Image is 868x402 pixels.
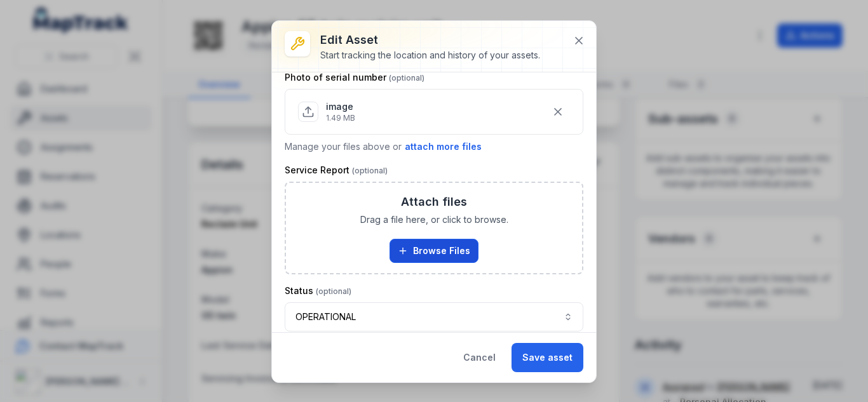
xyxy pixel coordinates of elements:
h3: Edit asset [320,31,540,49]
p: image [326,100,355,113]
p: 1.49 MB [326,113,355,123]
h3: Attach files [401,193,467,211]
span: Drag a file here, or click to browse. [360,213,508,226]
button: OPERATIONAL [285,302,583,332]
label: Service Report [285,164,388,177]
button: Browse Files [390,239,478,263]
button: attach more files [404,140,482,154]
button: Save asset [512,343,583,372]
label: Status [285,285,351,297]
div: Start tracking the location and history of your assets. [320,49,540,62]
label: Photo of serial number [285,71,424,84]
button: Cancel [452,343,506,372]
p: Manage your files above or [285,140,583,154]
